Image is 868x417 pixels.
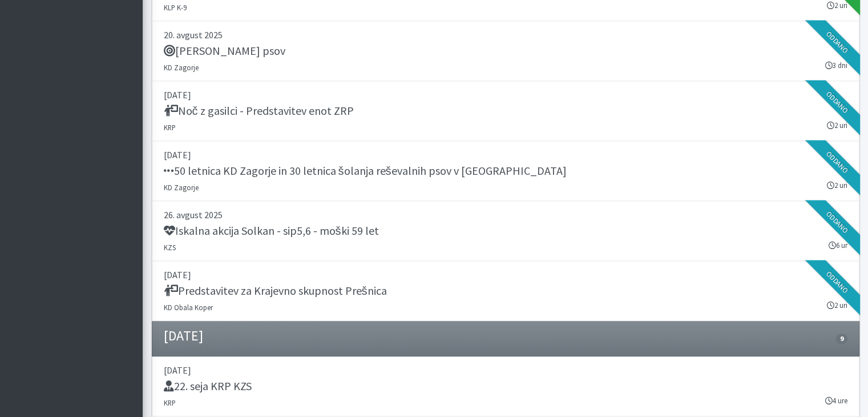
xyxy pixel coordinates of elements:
a: 20. avgust 2025 [PERSON_NAME] psov KD Zagorje 3 dni Oddano [152,21,859,81]
small: KRP [164,398,176,407]
p: [DATE] [164,88,847,102]
a: [DATE] Predstavitev za Krajevno skupnost Prešnica KD Obala Koper 2 uri Oddano [152,261,859,321]
a: 26. avgust 2025 Iskalna akcija Solkan - sip5,6 - moški 59 let KZS 6 ur Oddano [152,201,859,261]
small: KD Zagorje [164,63,199,72]
p: 26. avgust 2025 [164,208,847,222]
a: [DATE] 22. seja KRP KZS KRP 4 ure [152,356,859,416]
a: [DATE] 50 letnica KD Zagorje in 30 letnica šolanja reševalnih psov v [GEOGRAPHIC_DATA] KD Zagorje... [152,141,859,201]
p: [DATE] [164,268,847,282]
h5: [PERSON_NAME] psov [164,44,285,58]
h5: 22. seja KRP KZS [164,379,252,393]
p: [DATE] [164,148,847,162]
h5: Noč z gasilci - Predstavitev enot ZRP [164,104,354,118]
h5: Iskalna akcija Solkan - sip5,6 - moški 59 let [164,224,379,238]
span: 9 [835,334,847,344]
small: KLP K-9 [164,3,187,12]
small: KZS [164,243,176,252]
small: KD Zagorje [164,183,199,192]
h5: Predstavitev za Krajevno skupnost Prešnica [164,284,387,298]
a: [DATE] Noč z gasilci - Predstavitev enot ZRP KRP 2 uri Oddano [152,81,859,141]
h4: [DATE] [164,328,203,344]
p: [DATE] [164,363,847,377]
small: KD Obala Koper [164,303,213,312]
p: 20. avgust 2025 [164,28,847,42]
h5: 50 letnica KD Zagorje in 30 letnica šolanja reševalnih psov v [GEOGRAPHIC_DATA] [164,164,567,178]
small: 4 ure [825,395,847,406]
small: KRP [164,123,176,132]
